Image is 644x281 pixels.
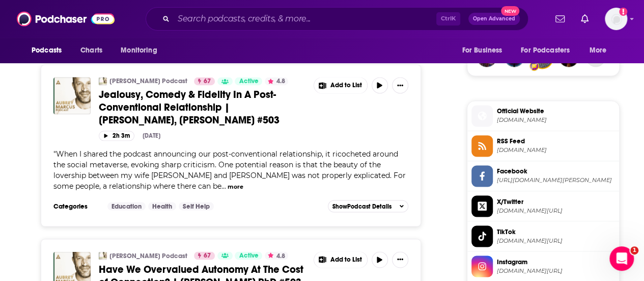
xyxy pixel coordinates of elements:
div: [DATE] [143,132,160,139]
span: 67 [204,250,211,261]
a: [PERSON_NAME] Podcast [109,77,187,85]
svg: Add a profile image [619,8,627,16]
button: open menu [455,41,515,60]
h3: Categories [53,202,99,210]
span: RSS Feed [497,137,615,146]
button: Open AdvancedNew [468,13,520,25]
button: Show More Button [314,77,367,93]
a: Charts [74,41,108,60]
span: instagram.com/aubreymarcus/ [497,267,615,274]
button: 4.8 [265,77,288,85]
a: Active [235,251,262,260]
span: For Podcasters [521,43,570,58]
span: anchor.fm [497,146,615,154]
input: Search podcasts, credits, & more... [174,11,436,27]
button: Show More Button [392,251,408,268]
button: open menu [514,41,584,60]
a: Education [107,202,146,210]
span: When I shared the podcast announcing our post-conventional relationship, it ricocheted around the... [53,149,406,191]
span: Active [239,76,258,87]
a: Facebook[URL][DOMAIN_NAME][PERSON_NAME] [471,165,615,187]
a: 67 [194,251,215,260]
span: https://www.facebook.com/Aubrey Marcus [497,176,615,184]
span: New [501,6,519,16]
img: Jealousy, Comedy & Fidelity In A Post-Conventional Relationship | Joshua Draper, Vylana Marcus #503 [53,77,91,114]
a: RSS Feed[DOMAIN_NAME] [471,135,615,157]
span: Active [239,250,258,261]
div: Search podcasts, credits, & more... [146,7,528,31]
button: 4.8 [265,251,288,260]
span: Official Website [497,107,615,116]
button: open menu [24,41,75,60]
span: More [590,43,607,58]
span: tiktok.com/@theaubreymarcus [497,237,615,244]
span: Instagram [497,257,615,266]
span: aubreymarcus.com [497,116,615,124]
button: Show More Button [392,77,408,93]
button: Show More Button [314,251,367,268]
a: X/Twitter[DOMAIN_NAME][URL] [471,195,615,217]
span: Add to List [330,82,362,89]
img: Aubrey Marcus Podcast [99,251,107,260]
a: Show notifications dropdown [551,10,569,28]
span: Charts [80,43,102,58]
span: Facebook [497,167,615,176]
span: Jealousy, Comedy & Fidelity In A Post-Conventional Relationship | [PERSON_NAME], [PERSON_NAME] #503 [99,88,279,126]
iframe: Intercom live chat [609,246,634,271]
span: 1 [630,246,638,254]
img: Podchaser - Follow, Share and Rate Podcasts [17,9,115,29]
button: more [228,183,243,191]
span: Show Podcast Details [332,202,391,210]
span: Podcasts [32,43,62,58]
img: User Badge Icon [529,61,539,71]
a: Self Help [179,202,214,210]
button: open menu [114,41,170,60]
a: 67 [194,77,215,85]
a: TikTok[DOMAIN_NAME][URL] [471,225,615,247]
span: twitter.com/AubreyMarcus [497,207,615,214]
span: ... [221,182,226,191]
span: TikTok [497,227,615,236]
span: " [53,149,406,191]
span: For Business [462,43,502,58]
button: Show profile menu [605,8,627,30]
span: Monitoring [121,43,157,58]
a: Instagram[DOMAIN_NAME][URL] [471,256,615,277]
span: Logged in as gabrielle.gantz [605,8,627,30]
span: Open Advanced [473,16,515,21]
img: User Profile [605,8,627,30]
span: 67 [204,76,211,87]
a: Active [235,77,262,85]
a: Official Website[DOMAIN_NAME] [471,105,615,126]
a: Show notifications dropdown [577,10,593,28]
span: X/Twitter [497,197,615,206]
button: ShowPodcast Details [328,200,408,212]
span: Ctrl K [436,12,460,25]
a: [PERSON_NAME] Podcast [109,251,187,260]
img: Aubrey Marcus Podcast [99,77,107,85]
span: Add to List [330,256,362,263]
button: 2h 3m [99,131,134,140]
button: open menu [582,41,620,60]
a: Jealousy, Comedy & Fidelity In A Post-Conventional Relationship | [PERSON_NAME], [PERSON_NAME] #503 [99,88,306,126]
a: Health [148,202,176,210]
